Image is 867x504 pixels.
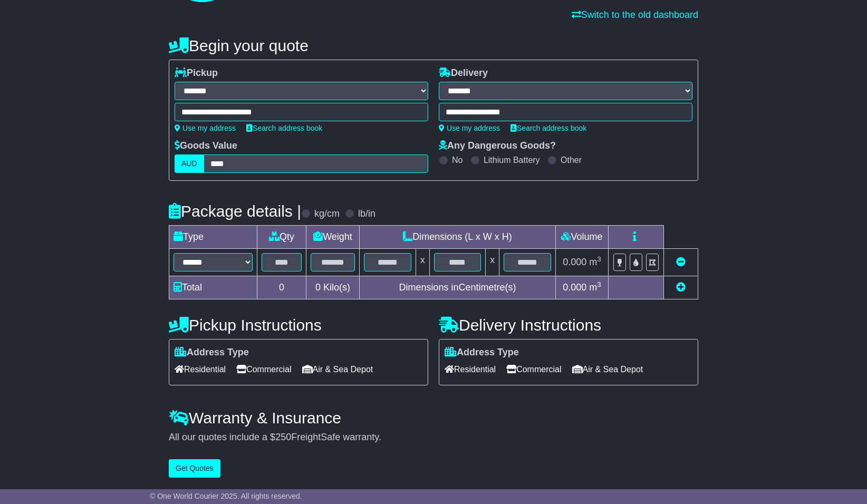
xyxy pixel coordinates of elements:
td: Kilo(s) [306,276,360,299]
label: Address Type [445,347,519,358]
label: Pickup [175,67,218,79]
td: Dimensions in Centimetre(s) [359,276,555,299]
sup: 3 [597,280,601,288]
h4: Pickup Instructions [169,316,428,334]
div: All our quotes include a $ FreightSafe warranty. [169,432,698,443]
td: Total [169,276,257,299]
span: Air & Sea Depot [572,361,643,377]
label: AUD [175,154,204,173]
span: Residential [445,361,496,377]
a: Add new item [676,282,686,293]
label: Lithium Battery [484,155,540,165]
label: Other [561,155,582,165]
h4: Package details | [169,202,301,220]
span: Air & Sea Depot [302,361,373,377]
a: Search address book [246,124,322,132]
td: Qty [257,226,306,249]
span: 250 [275,432,291,442]
span: m [589,257,601,267]
td: Volume [555,226,608,249]
td: x [416,249,429,276]
sup: 3 [597,255,601,263]
label: kg/cm [314,208,340,220]
label: lb/in [358,208,375,220]
label: Any Dangerous Goods? [439,140,556,152]
label: Address Type [175,347,249,358]
a: Use my address [175,124,236,132]
td: 0 [257,276,306,299]
span: 0.000 [563,257,586,267]
a: Search address book [510,124,586,132]
a: Use my address [439,124,500,132]
label: Delivery [439,67,488,79]
span: © One World Courier 2025. All rights reserved. [150,492,302,500]
span: Residential [175,361,226,377]
label: No [452,155,463,165]
td: Type [169,226,257,249]
span: Commercial [236,361,291,377]
td: Weight [306,226,360,249]
span: Commercial [506,361,561,377]
h4: Begin your quote [169,37,698,54]
td: Dimensions (L x W x H) [359,226,555,249]
label: Goods Value [175,140,237,152]
span: 0.000 [563,282,586,293]
td: x [486,249,499,276]
span: m [589,282,601,293]
h4: Delivery Instructions [439,316,698,334]
span: 0 [315,282,321,293]
a: Switch to the old dashboard [572,9,698,20]
h4: Warranty & Insurance [169,409,698,427]
a: Remove this item [676,257,686,267]
button: Get Quotes [169,459,220,478]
